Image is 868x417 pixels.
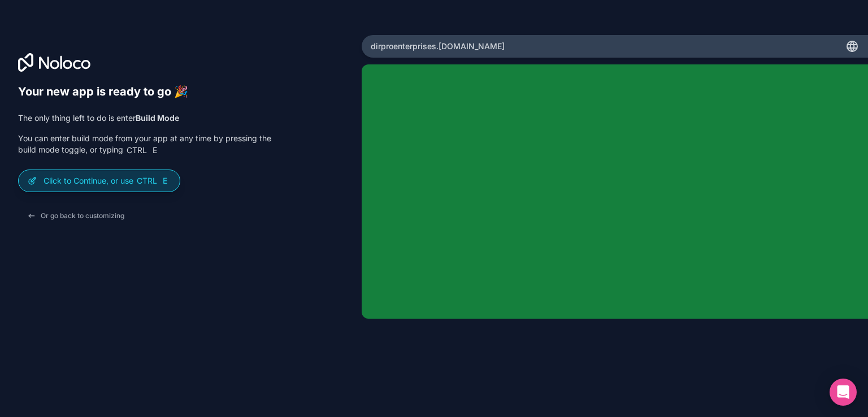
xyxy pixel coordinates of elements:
iframe: App Preview [362,64,868,319]
span: dirproenterprises .[DOMAIN_NAME] [371,41,505,52]
span: E [160,176,170,185]
span: Ctrl [125,145,148,155]
button: Or go back to customizing [18,206,133,226]
h6: Your new app is ready to go 🎉 [18,85,271,99]
strong: Build Mode [136,113,179,123]
p: The only thing left to do is enter [18,112,271,124]
div: Open Intercom Messenger [830,379,857,406]
span: E [150,146,159,155]
span: Ctrl [136,176,158,186]
p: Click to Continue, or use [44,175,171,186]
p: You can enter build mode from your app at any time by pressing the build mode toggle, or typing [18,133,271,156]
